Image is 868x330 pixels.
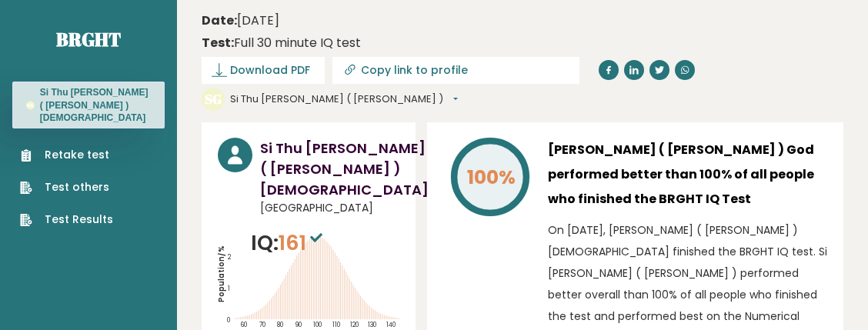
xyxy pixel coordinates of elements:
[260,138,429,200] h3: Si Thu [PERSON_NAME] ( [PERSON_NAME] ) [DEMOGRAPHIC_DATA]
[202,34,234,52] b: Test:
[313,321,322,329] tspan: 100
[548,138,827,212] h3: [PERSON_NAME] ( [PERSON_NAME] ) God performed better than 100% of all people who finished the BRG...
[467,164,516,191] tspan: 100%
[230,92,458,107] button: Si Thu [PERSON_NAME] ( [PERSON_NAME] )
[27,102,34,108] text: SG
[228,285,230,293] tspan: 1
[227,316,230,325] tspan: 0
[40,86,151,124] h3: Si Thu [PERSON_NAME] ( [PERSON_NAME] ) [DEMOGRAPHIC_DATA]
[259,321,265,329] tspan: 70
[205,90,222,108] text: SG
[202,12,237,29] b: Date:
[386,321,396,329] tspan: 140
[216,245,226,302] tspan: Population/%
[202,34,361,52] div: Full 30 minute IQ test
[295,321,302,329] tspan: 90
[241,321,247,329] tspan: 60
[332,321,340,329] tspan: 110
[260,200,429,216] span: [GEOGRAPHIC_DATA]
[228,253,232,262] tspan: 2
[279,228,326,257] span: 161
[20,212,113,228] a: Test Results
[251,228,326,258] p: IQ:
[20,179,113,195] a: Test others
[56,27,121,52] a: Brght
[230,62,310,78] span: Download PDF
[350,321,359,329] tspan: 120
[277,321,283,329] tspan: 80
[202,12,279,30] time: [DATE]
[20,147,113,163] a: Retake test
[368,321,376,329] tspan: 130
[202,57,325,84] a: Download PDF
